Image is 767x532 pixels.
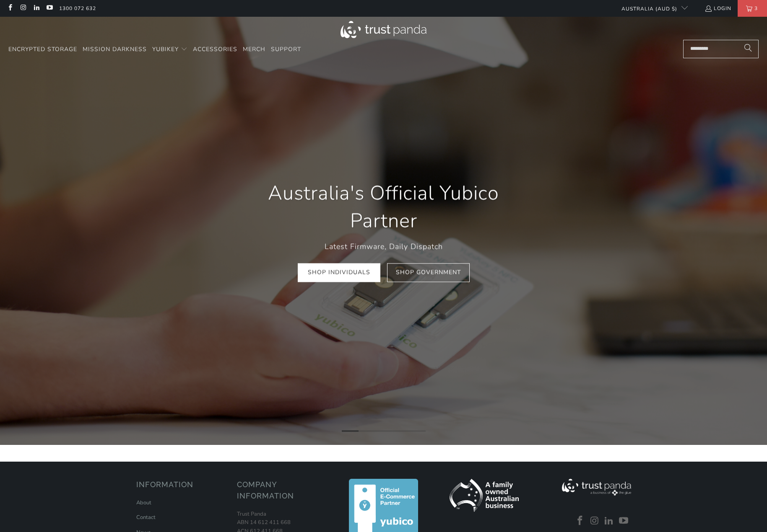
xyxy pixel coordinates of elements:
[574,516,587,527] a: Trust Panda Australia on Facebook
[738,40,759,58] button: Search
[243,40,265,59] a: Merch
[271,45,301,53] span: Support
[409,430,426,432] li: Page dot 5
[375,430,392,432] li: Page dot 3
[59,4,96,13] a: 1300 072 632
[341,21,426,38] img: Trust Panda Australia
[8,40,77,59] a: Encrypted Storage
[6,5,13,12] a: Trust Panda Australia on Facebook
[342,430,359,432] li: Page dot 1
[8,40,301,59] nav: Translation missing: en.navigation.header.main_nav
[271,40,301,59] a: Support
[83,45,147,53] span: Mission Darkness
[136,499,151,506] a: About
[705,4,731,13] a: Login
[46,5,53,12] a: Trust Panda Australia on YouTube
[243,45,265,53] span: Merch
[152,40,187,59] summary: YubiKey
[193,40,237,59] a: Accessories
[136,514,156,521] a: Contact
[83,40,147,59] a: Mission Darkness
[359,430,375,432] li: Page dot 2
[245,241,522,253] p: Latest Firmware, Daily Dispatch
[392,430,409,432] li: Page dot 4
[193,45,237,53] span: Accessories
[683,40,759,58] input: Search...
[19,5,26,12] a: Trust Panda Australia on Instagram
[387,263,470,282] a: Shop Government
[618,516,630,527] a: Trust Panda Australia on YouTube
[33,5,40,12] a: Trust Panda Australia on LinkedIn
[8,45,77,53] span: Encrypted Storage
[603,516,616,527] a: Trust Panda Australia on LinkedIn
[298,263,380,282] a: Shop Individuals
[588,516,601,527] a: Trust Panda Australia on Instagram
[245,179,522,235] h1: Australia's Official Yubico Partner
[152,45,179,53] span: YubiKey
